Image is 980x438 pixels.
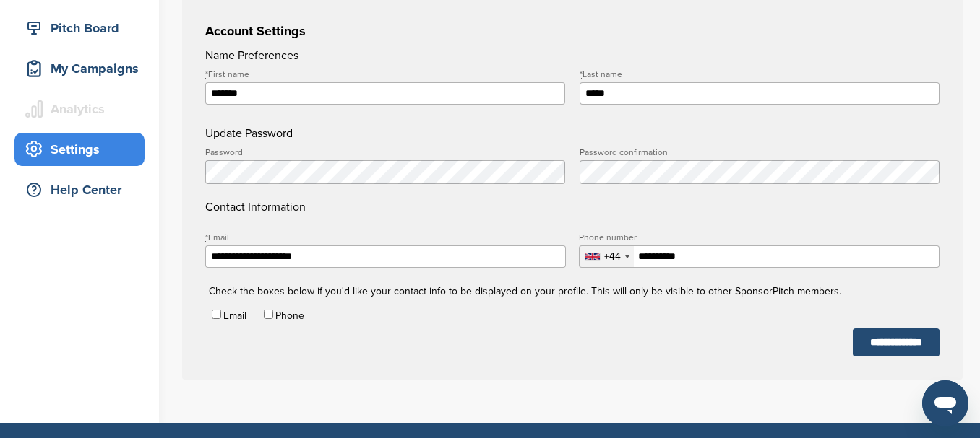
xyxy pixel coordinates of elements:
label: First name [205,70,565,79]
a: Pitch Board [14,12,145,45]
h4: Contact Information [205,148,940,216]
a: Help Center [14,173,145,206]
a: Settings [14,133,145,166]
label: Password [205,148,565,157]
label: Email [223,310,246,322]
div: +44 [604,252,621,262]
h4: Update Password [205,125,940,142]
a: My Campaigns [14,52,145,85]
div: Settings [22,136,145,162]
iframe: Button to launch messaging window [922,380,968,426]
label: Phone number [579,233,940,242]
h4: Name Preferences [205,47,940,64]
div: Pitch Board [22,15,145,41]
div: Help Center [22,177,145,203]
h3: Account Settings [205,21,940,41]
div: My Campaigns [22,56,145,82]
div: Analytics [22,96,145,122]
abbr: required [205,69,208,79]
label: Last name [580,70,940,79]
abbr: required [580,69,583,79]
label: Phone [275,310,304,322]
label: Email [205,233,566,242]
div: Selected country [580,246,634,267]
a: Analytics [14,92,145,126]
label: Password confirmation [580,148,940,157]
abbr: required [205,232,208,242]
